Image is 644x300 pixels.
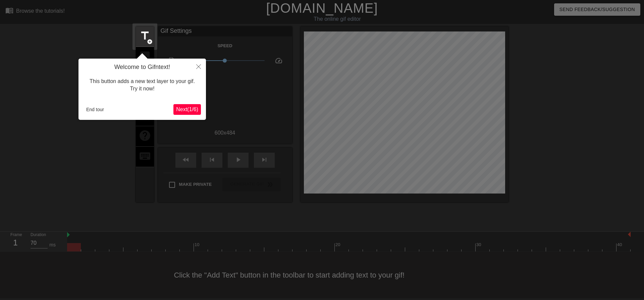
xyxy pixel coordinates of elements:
[84,64,201,71] h4: Welcome to Gifntext!
[84,104,107,115] button: End tour
[176,106,198,112] span: Next ( 1 / 6 )
[84,71,201,99] div: This button adds a new text layer to your gif. Try it now!
[191,59,206,74] button: Close
[173,104,201,115] button: Next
